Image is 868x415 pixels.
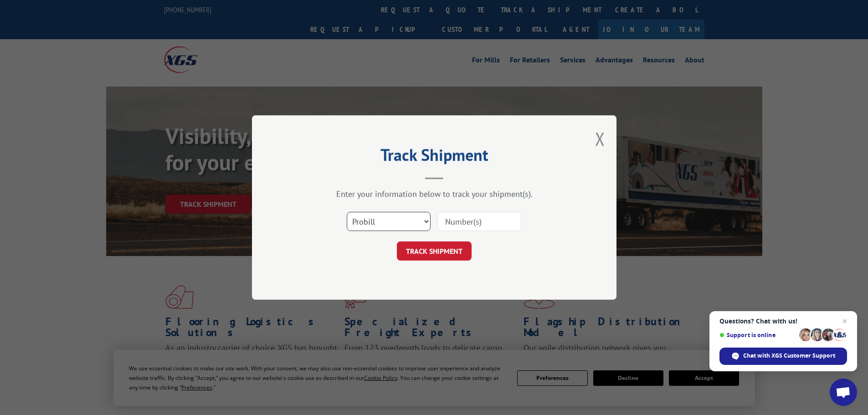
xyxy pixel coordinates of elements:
[719,318,847,325] span: Questions? Chat with us!
[397,241,472,261] button: TRACK SHIPMENT
[743,352,835,360] span: Chat with XGS Customer Support
[719,348,847,365] div: Chat with XGS Customer Support
[595,127,605,151] button: Close modal
[437,212,521,231] input: Number(s)
[719,332,796,338] span: Support is online
[298,149,571,166] h2: Track Shipment
[839,316,850,327] span: Close chat
[298,189,571,199] div: Enter your information below to track your shipment(s).
[830,379,857,406] div: Open chat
